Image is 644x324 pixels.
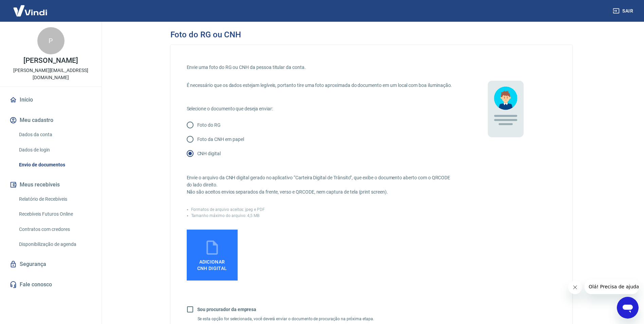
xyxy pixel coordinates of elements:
a: Dados de login [16,143,93,157]
p: Envie uma foto do RG ou CNH da pessoa titular da conta. [187,64,454,71]
p: Se esta opção for selecionada, você deverá enviar o documento de procuração na próxima etapa. [198,317,454,321]
p: Formatos de arquivo aceitos: jpeg e PDF [191,206,265,213]
button: Meu cadastro [8,113,93,128]
img: Vindi [8,0,52,21]
button: Sair [611,5,636,17]
img: 9UttyuGgyT+7LlLseZI9Bh5IL9fdlyU7YsUREGKXXh6YNWHhDkCHSobsCnUJ8bxtmpXAruDXapAwAAAAAAAAAAAAAAAAAAAAA... [454,61,556,163]
iframe: Mensagem da empresa [585,279,639,294]
p: Foto da CNH em papel [197,136,244,143]
label: AdicionarCNH Digital [187,230,238,281]
p: Selecione o documento que deseja enviar: [187,105,454,112]
p: Tamanho máximo do arquivo: 4,5 MB [191,213,260,219]
a: Fale conosco [8,277,93,292]
p: [PERSON_NAME] [23,57,78,64]
button: Meus recebíveis [8,177,93,192]
a: Contratos com credores [16,222,93,236]
a: Relatório de Recebíveis [16,192,93,206]
p: Foto do RG [197,122,221,129]
span: Olá! Precisa de ajuda? [4,5,57,10]
h3: Foto do RG ou CNH [170,30,241,39]
iframe: Fechar mensagem [568,281,582,294]
span: Adicionar CNH Digital [197,259,227,271]
p: CNH digital [197,150,221,157]
p: É necessário que os dados estejam legíveis, portanto tire uma foto aproximada do documento em um ... [187,82,454,89]
p: Envie o arquivo da CNH digital gerado no aplicativo “Carteira Digital de Trânsito”, que exibe o d... [187,174,454,196]
a: Dados da conta [16,128,93,142]
b: Sou procurador da empresa [197,307,257,312]
p: [PERSON_NAME][EMAIL_ADDRESS][DOMAIN_NAME] [5,67,96,81]
a: Envio de documentos [16,158,93,172]
a: Recebíveis Futuros Online [16,207,93,221]
a: Segurança [8,257,93,272]
div: P [37,27,65,54]
a: Disponibilização de agenda [16,237,93,251]
a: Início [8,92,93,107]
iframe: Botão para abrir a janela de mensagens [617,297,639,319]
